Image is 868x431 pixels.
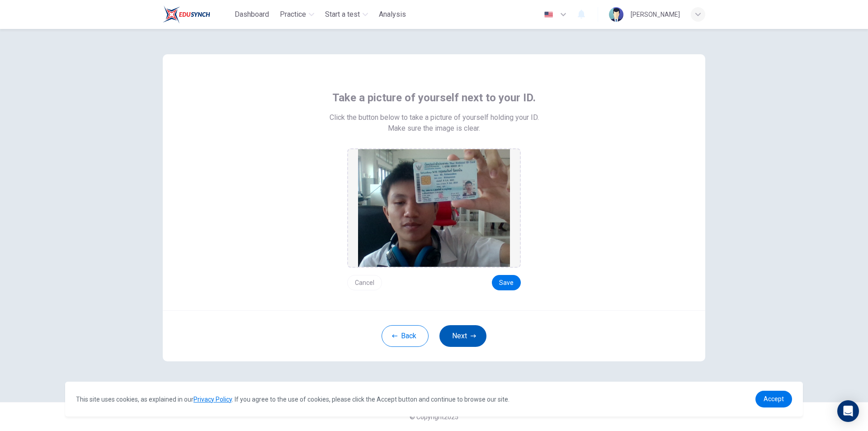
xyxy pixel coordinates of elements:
[382,325,429,347] button: Back
[764,395,784,403] span: Accept
[332,90,536,105] span: Take a picture of yourself next to your ID.
[379,9,406,20] span: Analysis
[163,5,210,24] img: Train Test logo
[388,123,480,134] span: Make sure the image is clear.
[76,396,509,403] span: This site uses cookies, as explained in our . If you agree to the use of cookies, please click th...
[631,9,680,20] div: [PERSON_NAME]
[276,6,318,23] button: Practice
[235,9,269,20] span: Dashboard
[193,396,232,403] a: Privacy Policy
[163,5,231,24] a: Train Test logo
[65,382,803,417] div: cookieconsent
[330,112,539,123] span: Click the button below to take a picture of yourself holding your ID.
[321,6,372,23] button: Start a test
[280,9,306,20] span: Practice
[755,391,792,407] a: dismiss cookie message
[492,275,521,290] button: Save
[325,9,360,20] span: Start a test
[439,325,486,347] button: Next
[375,6,410,23] button: Analysis
[543,11,554,18] img: en
[410,413,458,421] span: © Copyright 2025
[609,7,623,22] img: Profile picture
[358,149,510,267] img: preview screemshot
[347,275,382,290] button: Cancel
[231,6,273,23] button: Dashboard
[837,400,859,422] div: Open Intercom Messenger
